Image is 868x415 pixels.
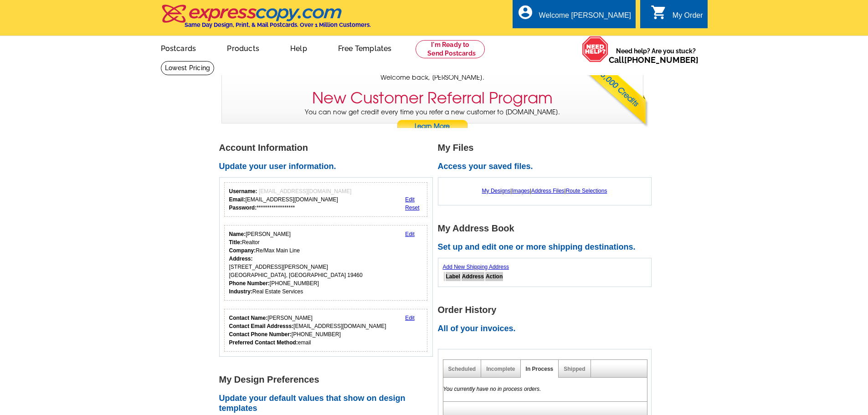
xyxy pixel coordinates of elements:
[229,315,268,321] strong: Contact Name:
[485,272,503,281] th: Action
[624,55,699,65] a: [PHONE_NUMBER]
[276,37,322,58] a: Help
[512,188,529,194] a: Images
[446,272,461,281] th: Label
[566,188,607,194] a: Route Selections
[219,143,438,153] h1: Account Information
[229,256,253,262] strong: Address:
[486,366,515,372] a: Incomplete
[443,182,647,200] div: | | |
[438,242,657,252] h2: Set up and edit one or more shipping destinations.
[229,196,246,203] strong: Email:
[582,36,609,62] img: help
[380,73,484,82] span: Welcome back, [PERSON_NAME].
[219,394,438,413] h2: Update your default values that show on design templates
[219,162,438,172] h2: Update your user information.
[531,188,565,194] a: Address Files
[651,10,703,21] a: shopping_cart My Order
[229,188,257,195] strong: Username:
[146,37,211,58] a: Postcards
[222,108,643,133] p: You can now get credit every time you refer a new customer to [DOMAIN_NAME].
[312,89,553,108] h3: New Customer Referral Program
[517,4,534,20] i: account_circle
[438,224,657,233] h1: My Address Book
[324,37,406,58] a: Free Templates
[405,205,419,211] a: Reset
[229,288,252,295] strong: Industry:
[229,314,386,347] div: [PERSON_NAME] [EMAIL_ADDRESS][DOMAIN_NAME] [PHONE_NUMBER] email
[438,162,657,172] h2: Access your saved files.
[185,21,371,28] h4: Same Day Design, Print, & Mail Postcards. Over 1 Million Customers.
[224,309,428,352] div: Who should we contact regarding order issues?
[609,46,703,65] span: Need help? Are you stuck?
[405,196,415,203] a: Edit
[229,231,246,237] strong: Name:
[229,205,257,211] strong: Password:
[219,375,438,384] h1: My Design Preferences
[448,366,476,372] a: Scheduled
[229,280,270,287] strong: Phone Number:
[651,4,667,20] i: shopping_cart
[673,11,703,24] div: My Order
[396,120,468,133] a: Learn More
[438,143,657,153] h1: My Files
[462,272,484,281] th: Address
[229,239,242,246] strong: Title:
[229,247,256,254] strong: Company:
[526,366,554,372] a: In Process
[224,182,428,217] div: Your login information.
[161,11,371,28] a: Same Day Design, Print, & Mail Postcards. Over 1 Million Customers.
[224,225,428,301] div: Your personal details.
[229,230,363,296] div: [PERSON_NAME] Realtor Re/Max Main Line [STREET_ADDRESS][PERSON_NAME] [GEOGRAPHIC_DATA], [GEOGRAPH...
[229,339,298,346] strong: Preferred Contact Method:
[259,188,351,195] span: [EMAIL_ADDRESS][DOMAIN_NAME]
[405,315,415,321] a: Edit
[539,11,631,24] div: Welcome [PERSON_NAME]
[229,331,292,338] strong: Contact Phone Number:
[212,37,274,58] a: Products
[609,55,699,65] span: Call
[443,386,541,392] em: You currently have no in process orders.
[564,366,585,372] a: Shipped
[443,264,509,270] a: Add New Shipping Address
[438,324,657,334] h2: All of your invoices.
[438,305,657,315] h1: Order History
[229,323,294,329] strong: Contact Email Addresss:
[405,231,415,237] a: Edit
[482,188,511,194] a: My Designs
